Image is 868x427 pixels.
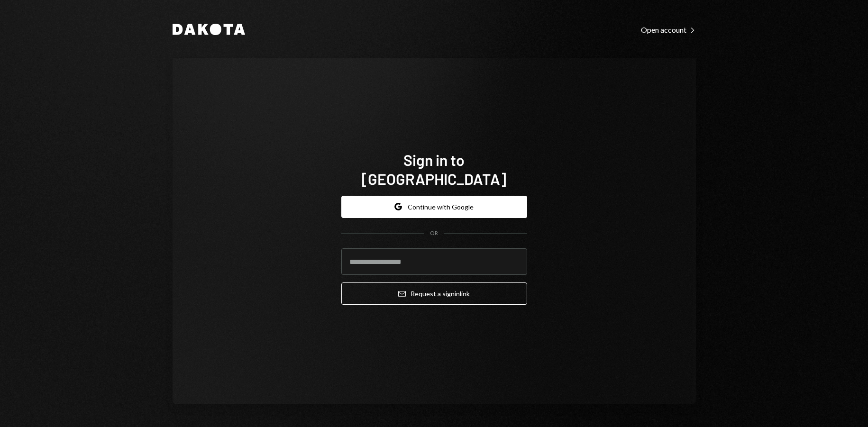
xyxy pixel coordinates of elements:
div: OR [430,229,438,237]
div: Open account [641,25,696,35]
button: Request a signinlink [341,282,527,305]
a: Open account [641,24,696,35]
button: Continue with Google [341,196,527,218]
h1: Sign in to [GEOGRAPHIC_DATA] [341,150,527,188]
